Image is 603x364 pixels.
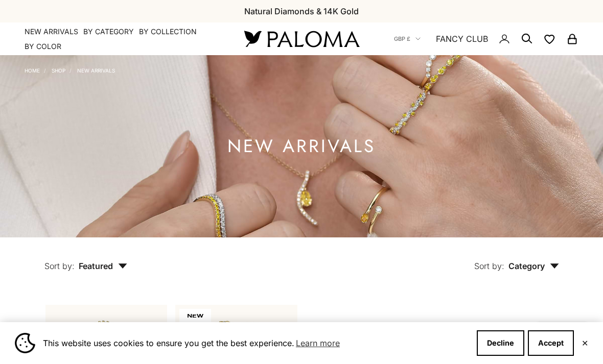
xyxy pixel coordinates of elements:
span: NEW [179,309,211,323]
button: Sort by: Featured [21,237,151,280]
a: Learn more [294,335,341,351]
a: NEW ARRIVALS [77,67,115,74]
span: This website uses cookies to ensure you get the best experience. [43,335,469,351]
a: FANCY CLUB [436,32,488,45]
nav: Breadcrumb [25,65,115,74]
nav: Secondary navigation [394,22,578,55]
span: Featured [79,261,127,271]
a: NEW ARRIVALS [25,27,78,37]
span: Category [508,261,559,271]
summary: By Color [25,41,61,52]
p: Natural Diamonds & 14K Gold [244,5,359,18]
span: Sort by: [474,261,504,271]
button: Decline [477,330,524,356]
a: Shop [52,67,65,74]
span: GBP £ [394,34,410,43]
button: Accept [528,330,574,356]
button: GBP £ [394,34,421,43]
h1: NEW ARRIVALS [227,140,376,153]
nav: Primary navigation [25,27,220,52]
a: Home [25,67,40,74]
summary: By Category [83,27,134,37]
button: Close [582,340,588,346]
summary: By Collection [139,27,197,37]
button: Sort by: Category [451,237,583,280]
span: Sort by: [44,261,75,271]
img: Cookie banner [15,333,35,353]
